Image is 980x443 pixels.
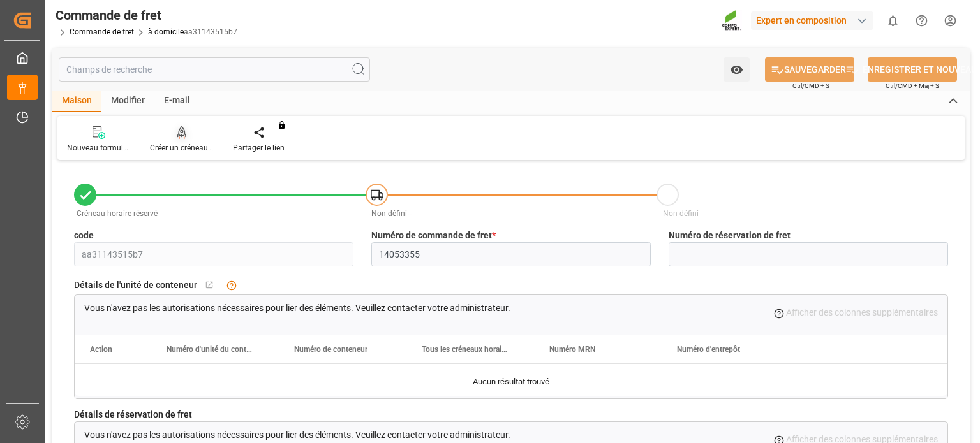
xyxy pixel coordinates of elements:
[659,209,702,218] font: --Non défini--
[56,8,161,23] font: Commande de fret
[868,57,957,82] button: ENREGISTRER ET NOUVEAU
[371,230,492,240] font: Numéro de commande de fret
[863,64,977,75] font: ENREGISTRER ET NOUVEAU
[70,27,134,36] a: Commande de fret
[724,57,750,82] button: ouvrir le menu
[167,345,265,354] font: Numéro d'unité du conteneur
[907,6,936,35] button: Centre d'aide
[751,8,879,33] button: Expert en composition
[879,6,907,35] button: afficher 0 nouvelles notifications
[150,143,234,152] font: Créer un créneau horaire
[784,64,846,75] font: SAUVEGARDER
[886,82,939,89] font: Ctrl/CMD + Maj + S
[422,345,559,354] font: Tous les créneaux horaires sont réservés
[77,209,158,218] font: Créneau horaire réservé
[792,82,829,89] font: Ctrl/CMD + S
[74,409,192,419] font: Détails de réservation de fret
[67,143,136,152] font: Nouveau formulaire
[669,230,791,240] font: Numéro de réservation de fret
[677,345,740,354] font: Numéro d'entrepôt
[74,280,197,290] font: Détails de l'unité de conteneur
[765,57,854,82] button: SAUVEGARDER
[549,345,595,354] font: Numéro MRN
[164,95,190,105] font: E-mail
[111,95,145,105] font: Modifier
[722,10,742,32] img: Screenshot%202023-09-29%20at%2010.02.21.png_1712312052.png
[84,303,510,313] font: Vous n'avez pas les autorisations nécessaires pour lier des éléments. Veuillez contacter votre ad...
[756,15,847,25] font: Expert en composition
[59,57,370,82] input: Champs de recherche
[84,430,510,440] font: Vous n'avez pas les autorisations nécessaires pour lier des éléments. Veuillez contacter votre ad...
[62,95,92,105] font: Maison
[367,209,411,218] font: --Non défini--
[148,27,184,36] a: à domicile
[90,345,112,354] font: Action
[74,230,94,240] font: code
[294,345,367,354] font: Numéro de conteneur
